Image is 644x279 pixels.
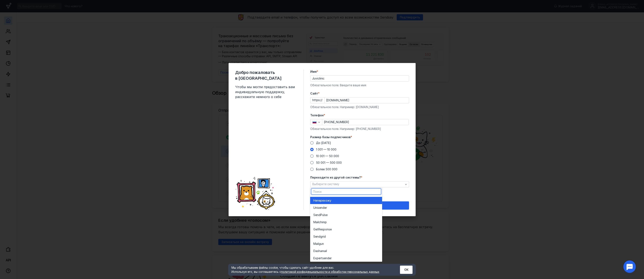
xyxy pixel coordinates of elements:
[323,235,326,239] span: id
[326,206,327,210] span: r
[310,211,382,218] button: SendPulse
[310,204,382,211] button: Unisender
[310,247,382,254] button: Dashamail
[310,83,409,87] div: Обязательное поле. Введите ваше имя
[310,181,409,187] button: Выберите систему
[310,197,382,204] button: Неперехожу
[315,227,332,231] span: etResponse
[316,148,336,151] span: 1 001 — 10 000
[313,198,317,203] span: Не
[316,161,342,164] span: 50 001 — 500 000
[316,167,337,171] span: Более 500 000
[310,233,382,240] button: Sendgrid
[319,242,324,246] span: gun
[311,189,381,194] input: Поиск
[326,213,328,217] span: e
[313,206,326,210] span: Unisende
[310,196,382,262] div: grid
[281,270,379,273] a: политикой конфиденциальности и обработки персональных данных
[325,220,327,224] span: p
[313,256,317,260] span: Ex
[310,226,382,233] button: GetResponse
[313,235,323,239] span: Sendgr
[316,154,339,158] span: 10 001 — 50 000
[310,135,351,139] span: Размер базы подписчиков
[310,70,317,74] span: Имя
[326,249,327,253] span: l
[313,242,319,246] span: Mail
[235,70,297,81] span: Добро пожаловать в [GEOGRAPHIC_DATA]
[313,227,315,231] span: G
[310,175,361,180] span: Переходите из другой системы?
[313,249,326,253] span: Dashamai
[231,266,390,274] div: Мы обрабатываем файлы cookie, чтобы сделать сайт удобнее для вас. Используя его, вы соглашаетесь c
[317,256,332,260] span: pertsender
[313,220,325,224] span: Mailchim
[310,240,382,247] button: Mailgun
[310,113,324,117] span: Телефон
[317,198,331,203] span: перехожу
[400,266,413,274] button: ОК
[310,127,409,131] div: Обязательное поле. Например: [PHONE_NUMBER]
[310,91,318,96] span: Cайт
[312,182,339,186] span: Выберите систему
[310,254,382,262] button: Expertsender
[310,105,409,109] div: Обязательное поле. Например: [DOMAIN_NAME]
[313,213,326,217] span: SendPuls
[235,84,297,99] span: Чтобы мы могли предоставить вам индивидуальную поддержку, расскажите немного о себе
[316,141,331,145] span: До [DATE]
[310,218,382,226] button: Mailchimp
